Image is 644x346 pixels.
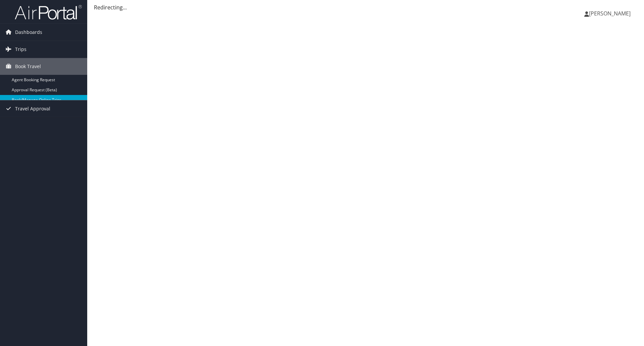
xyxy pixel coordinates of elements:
[15,4,82,20] img: airportal-logo.png
[15,24,42,41] span: Dashboards
[15,100,50,117] span: Travel Approval
[15,41,26,58] span: Trips
[15,58,41,75] span: Book Travel
[94,3,637,11] div: Redirecting...
[589,10,631,17] span: [PERSON_NAME]
[584,3,637,23] a: [PERSON_NAME]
